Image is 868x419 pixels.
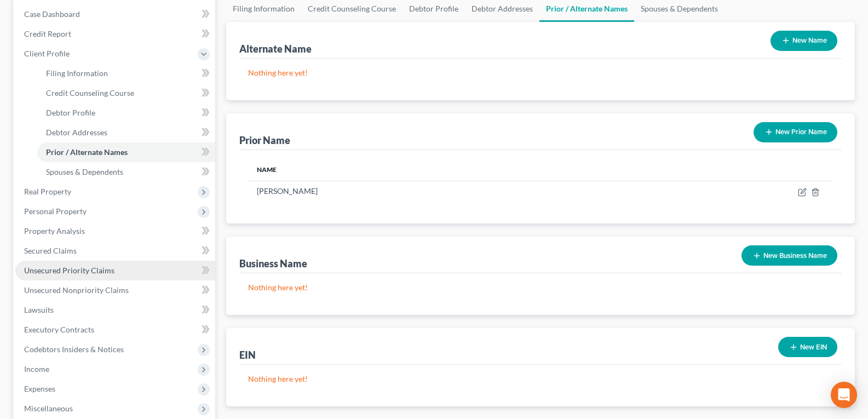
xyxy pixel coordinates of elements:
span: Case Dashboard [24,9,80,19]
a: Debtor Addresses [37,123,215,142]
span: Spouses & Dependents [46,167,123,176]
span: Codebtors Insiders & Notices [24,345,124,354]
span: Real Property [24,187,71,196]
th: Name [248,159,623,181]
div: Alternate Name [239,42,312,55]
a: Prior / Alternate Names [37,142,215,162]
button: New EIN [778,337,837,357]
a: Lawsuits [15,300,215,320]
a: Case Dashboard [15,4,215,24]
div: Business Name [239,257,307,270]
p: Nothing here yet! [248,67,833,78]
td: [PERSON_NAME] [248,181,623,202]
a: Credit Counseling Course [37,83,215,103]
span: Debtor Profile [46,108,95,117]
span: Debtor Addresses [46,128,107,137]
span: Credit Counseling Course [46,88,134,97]
a: Unsecured Nonpriority Claims [15,280,215,300]
button: New Prior Name [754,122,837,142]
span: Client Profile [24,49,70,58]
span: Prior / Alternate Names [46,147,128,157]
button: New Name [771,31,837,51]
span: Executory Contracts [24,325,94,334]
button: New Business Name [741,245,837,266]
a: Debtor Profile [37,103,215,123]
div: Open Intercom Messenger [831,382,857,408]
div: EIN [239,348,256,361]
span: Miscellaneous [24,404,73,413]
a: Secured Claims [15,241,215,261]
a: Executory Contracts [15,320,215,340]
a: Spouses & Dependents [37,162,215,182]
span: Expenses [24,384,55,393]
span: Lawsuits [24,305,54,314]
p: Nothing here yet! [248,282,833,293]
span: Property Analysis [24,226,85,236]
a: Unsecured Priority Claims [15,261,215,280]
span: Credit Report [24,29,71,38]
span: Personal Property [24,206,87,216]
span: Unsecured Nonpriority Claims [24,285,129,295]
span: Income [24,364,49,374]
span: Unsecured Priority Claims [24,266,114,275]
p: Nothing here yet! [248,374,833,384]
a: Filing Information [37,64,215,83]
a: Property Analysis [15,221,215,241]
div: Prior Name [239,134,290,147]
span: Secured Claims [24,246,77,255]
a: Credit Report [15,24,215,44]
span: Filing Information [46,68,108,78]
